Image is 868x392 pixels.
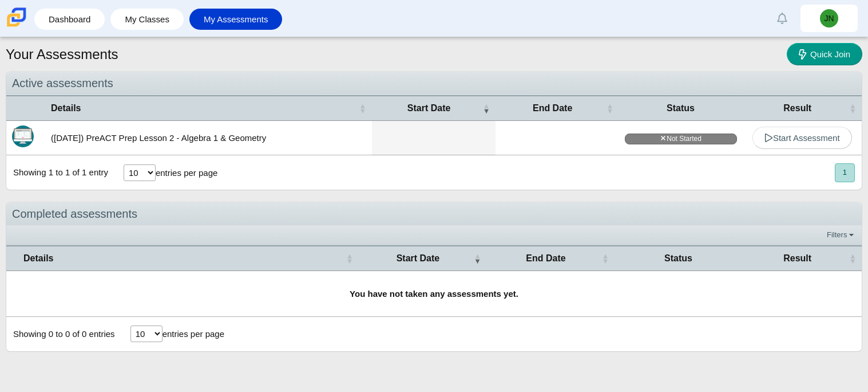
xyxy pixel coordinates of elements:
h1: Your Assessments [6,45,118,64]
a: Dashboard [40,9,99,30]
span: End Date : Activate to sort [602,253,609,264]
span: End Date [492,252,600,265]
a: JN [800,5,858,32]
a: Alerts [770,6,795,31]
span: Result : Activate to sort [849,103,856,114]
span: Start Date : Activate to remove sorting [483,103,490,114]
span: JN [824,14,834,22]
span: Details : Activate to sort [359,103,366,114]
span: Details : Activate to sort [346,253,353,264]
span: Details [51,102,357,115]
a: Quick Join [787,43,862,65]
span: End Date : Activate to sort [607,103,613,114]
div: Completed assessments [6,202,862,226]
button: 1 [835,163,855,182]
a: Start Assessment [752,127,852,149]
span: Status [625,102,737,115]
b: You have not taken any assessments yet. [350,289,518,299]
span: End Date [501,102,604,115]
span: Quick Join [810,49,850,59]
span: Status [620,252,737,265]
span: Details [23,252,344,265]
a: Filters [824,229,859,241]
a: Carmen School of Science & Technology [5,21,29,31]
img: Carmen School of Science & Technology [5,5,29,29]
span: Result [748,102,847,115]
span: Start Date [364,252,472,265]
label: entries per page [162,329,224,339]
span: Result : Activate to sort [849,253,856,264]
div: Active assessments [6,72,862,95]
td: ([DATE]) PreACT Prep Lesson 2 - Algebra 1 & Geometry [45,121,372,155]
img: Itembank [12,126,34,147]
span: Result [748,252,847,265]
span: Start Date : Activate to remove sorting [474,253,481,264]
div: Showing 1 to 1 of 1 entry [6,155,108,190]
div: Showing 0 to 0 of 0 entries [6,317,115,351]
span: Start Assessment [764,133,840,143]
a: My Assessments [195,9,277,30]
label: entries per page [156,168,217,178]
span: Start Date [378,102,481,115]
a: My Classes [116,9,178,30]
span: Not Started [625,134,737,144]
nav: pagination [834,163,855,182]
